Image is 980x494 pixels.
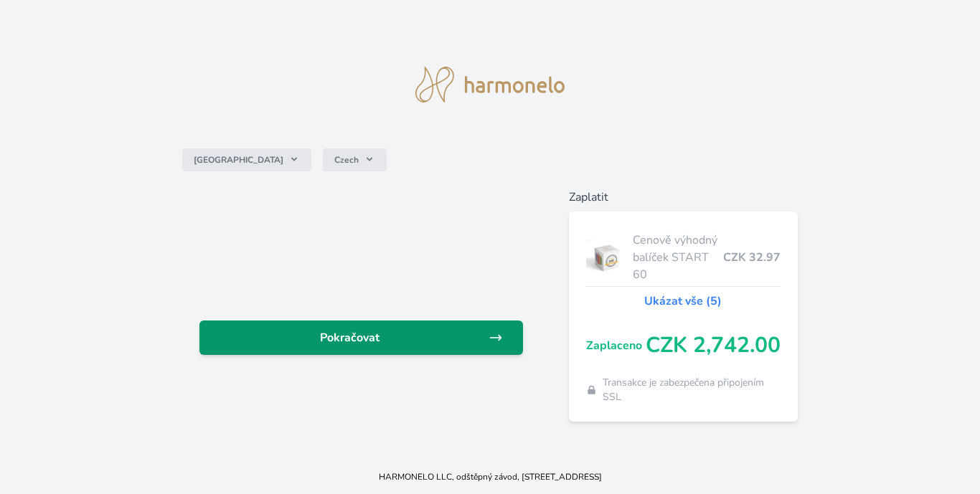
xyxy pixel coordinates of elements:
[633,232,723,283] span: Cenově výhodný balíček START 60
[569,189,798,206] h6: Zaplatit
[646,333,781,358] span: CZK 2,742.00
[194,154,283,166] span: [GEOGRAPHIC_DATA]
[211,329,488,346] span: Pokračovat
[586,337,646,354] span: Zaplaceno
[723,249,781,266] span: CZK 32.97
[334,154,359,166] span: Czech
[644,293,722,310] a: Ukázat vše (5)
[586,239,627,275] img: start.jpg
[182,148,311,171] button: [GEOGRAPHIC_DATA]
[323,148,387,171] button: Czech
[603,376,780,404] span: Transakce je zabezpečena připojením SSL
[199,320,522,355] a: Pokračovat
[415,67,565,103] img: logo.svg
